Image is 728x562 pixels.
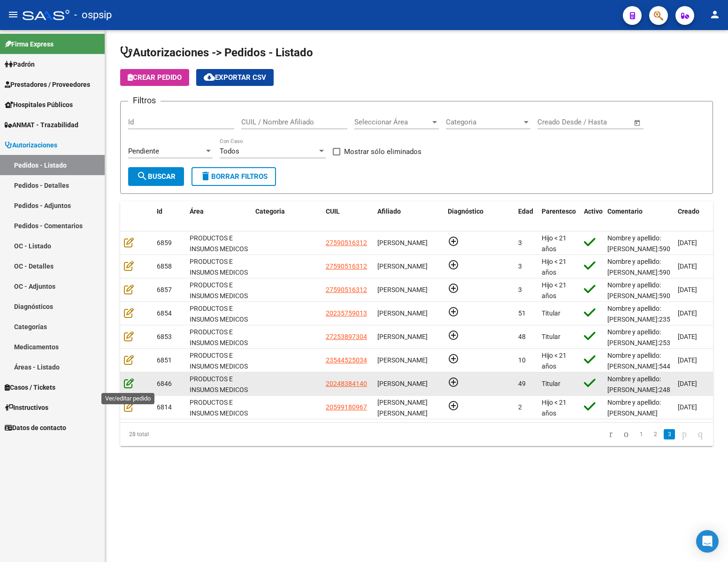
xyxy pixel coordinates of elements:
span: PRODUCTOS E INSUMOS MEDICOS [190,281,248,300]
span: [DATE] [678,239,697,246]
span: Edad [518,208,533,215]
span: CUIL [326,208,340,215]
span: PRODUCTOS E INSUMOS MEDICOS [190,352,248,370]
span: 20599180967 [326,403,367,411]
mat-icon: add_circle_outline [448,306,459,317]
span: [PERSON_NAME] [377,309,428,317]
span: 27253897304 [326,333,367,340]
a: go to first page [605,429,617,439]
span: PRODUCTOS E INSUMOS MEDICOS [190,375,248,393]
span: [PERSON_NAME] [377,356,428,364]
span: 6851 [157,356,172,364]
span: Categoria [446,118,522,126]
span: Nombre y apellido: [PERSON_NAME]:54452503 Clínica [GEOGRAPHIC_DATA][PERSON_NAME] [607,352,689,402]
span: Autorizaciones [5,140,57,150]
span: Nombre y apellido: [PERSON_NAME]:59051631 Dirección: [PERSON_NAME][STREET_ADDRESS][PERSON_NAME] T... [607,258,689,351]
span: PRODUCTOS E INSUMOS MEDICOS [190,399,248,417]
datatable-header-cell: Categoria [252,201,322,232]
span: Área [190,208,204,215]
span: [PERSON_NAME] [377,333,428,340]
span: Pendiente [128,147,159,155]
span: [PERSON_NAME] [PERSON_NAME] [377,399,428,417]
span: 3 [518,286,522,293]
span: 48 [518,333,526,340]
span: Crear Pedido [128,73,182,82]
span: Borrar Filtros [200,172,268,181]
button: Borrar Filtros [192,167,276,186]
datatable-header-cell: Edad [514,201,538,232]
span: Datos de contacto [5,423,66,433]
datatable-header-cell: CUIL [322,201,374,232]
input: Start date [537,118,568,126]
span: Hijo < 21 años [542,352,567,370]
li: page 1 [634,426,648,442]
span: [PERSON_NAME] [377,262,428,270]
mat-icon: menu [8,9,19,20]
span: - ospsip [74,5,112,25]
span: Hijo < 21 años [542,234,567,253]
datatable-header-cell: Comentario [604,201,674,232]
div: 28 total [120,423,237,446]
span: [DATE] [678,356,697,364]
span: Hospitales Públicos [5,100,73,110]
span: 27590516312 [326,239,367,246]
span: PRODUCTOS E INSUMOS MEDICOS [190,328,248,346]
span: Diagnóstico [448,208,483,215]
span: 20248384140 [326,380,367,387]
span: Autorizaciones -> Pedidos - Listado [120,46,313,59]
span: 10 [518,356,526,364]
mat-icon: cloud_download [204,71,215,83]
span: 27590516312 [326,286,367,293]
span: Todos [220,147,239,155]
span: [PERSON_NAME] [377,239,428,246]
span: [DATE] [678,286,697,293]
datatable-header-cell: Activo [580,201,604,232]
span: Casos / Tickets [5,382,55,393]
span: [DATE] [678,380,697,387]
datatable-header-cell: Área [186,201,252,232]
a: go to previous page [620,429,633,439]
span: [DATE] [678,309,697,317]
span: Comentario [607,208,643,215]
span: Exportar CSV [204,73,266,82]
span: [DATE] [678,403,697,411]
span: Creado [678,208,699,215]
datatable-header-cell: Id [153,201,186,232]
span: Activo [584,208,603,215]
datatable-header-cell: Parentesco [538,201,580,232]
span: Nombre y apellido: [PERSON_NAME]:59051631 Dirección: [PERSON_NAME][STREET_ADDRESS][PERSON_NAME] T... [607,281,689,374]
span: 49 [518,380,526,387]
span: 20235759013 [326,309,367,317]
mat-icon: add_circle_outline [448,400,459,411]
span: 6858 [157,262,172,270]
span: PRODUCTOS E INSUMOS MEDICOS [190,258,248,276]
button: Exportar CSV [196,69,274,86]
span: Categoria [255,208,285,215]
span: Buscar [137,172,176,181]
span: [DATE] [678,333,697,340]
span: Afiliado [377,208,401,215]
mat-icon: add_circle_outline [448,353,459,364]
datatable-header-cell: Diagnóstico [444,201,514,232]
span: Titular [542,309,560,317]
span: 2 [518,403,522,411]
li: page 3 [662,426,676,442]
a: 1 [636,429,647,439]
span: 6857 [157,286,172,293]
mat-icon: add_circle_outline [448,236,459,247]
span: [PERSON_NAME] [377,380,428,387]
h3: Filtros [128,94,161,107]
mat-icon: person [709,9,720,20]
button: Open calendar [632,117,643,128]
div: Open Intercom Messenger [696,530,719,553]
span: Firma Express [5,39,54,49]
span: 6814 [157,403,172,411]
span: 27590516312 [326,262,367,270]
span: 51 [518,309,526,317]
mat-icon: add_circle_outline [448,377,459,388]
span: 23544525034 [326,356,367,364]
span: Nombre y apellido: [PERSON_NAME]:59051631 Dirección: [PERSON_NAME][STREET_ADDRESS][PERSON_NAME] T... [607,234,689,327]
datatable-header-cell: Creado [674,201,726,232]
mat-icon: add_circle_outline [448,283,459,294]
span: 6853 [157,333,172,340]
